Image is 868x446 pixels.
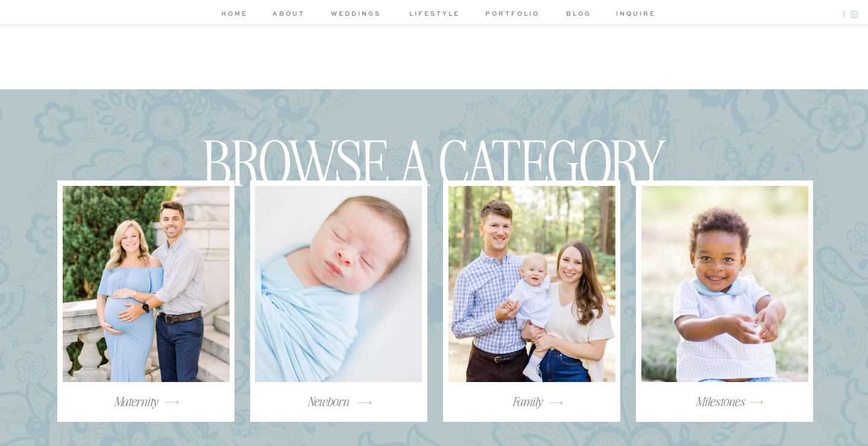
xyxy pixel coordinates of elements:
a: Newborn [248,393,408,420]
a: Milestones [640,393,800,420]
h2: browse a category [197,123,672,199]
a: Maternity [55,393,216,407]
a: portfolio [483,8,541,21]
a: Family [447,393,607,420]
a: weddings [327,8,385,21]
a: lifestyle [406,8,463,21]
a: about [271,8,307,21]
a: blog [561,8,596,21]
a: home [218,8,250,21]
a: inquire [616,8,650,21]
